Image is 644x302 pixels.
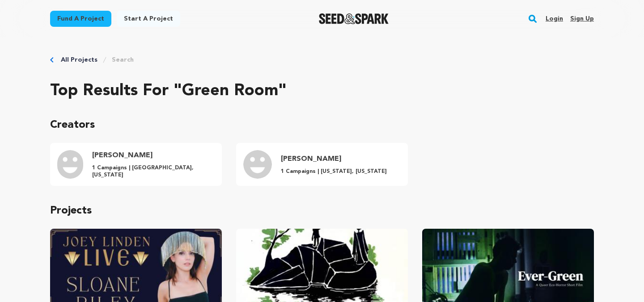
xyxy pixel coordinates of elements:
[92,150,213,161] h4: [PERSON_NAME]
[281,154,387,164] h4: [PERSON_NAME]
[50,82,594,100] h2: Top results for "green room"
[243,150,272,179] img: user.png
[112,55,134,64] a: Search
[319,13,389,24] img: Seed&Spark Logo Dark Mode
[319,13,389,24] a: Seed&Spark Homepage
[50,55,594,64] div: Breadcrumb
[92,164,213,179] p: 1 Campaigns | [GEOGRAPHIC_DATA], [US_STATE]
[50,118,594,132] p: Creators
[117,11,180,27] a: Start a project
[570,12,594,26] a: Sign up
[57,150,83,179] img: user.png
[50,143,222,186] a: Devon Green Profile
[50,204,594,218] p: Projects
[61,55,97,64] a: All Projects
[546,12,563,26] a: Login
[236,143,408,186] a: Jessica Green Profile
[281,168,387,175] p: 1 Campaigns | [US_STATE], [US_STATE]
[50,11,111,27] a: Fund a project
